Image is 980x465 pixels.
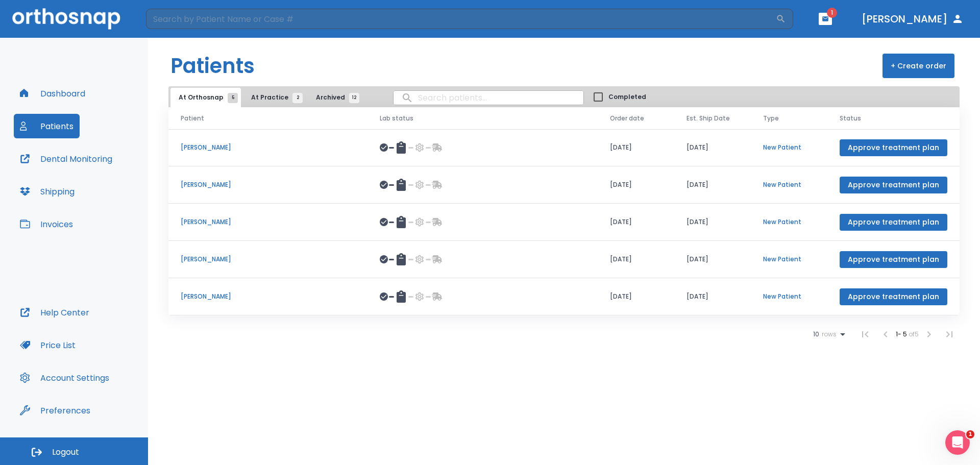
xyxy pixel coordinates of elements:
[181,255,355,264] p: [PERSON_NAME]
[763,217,815,227] p: New Patient
[966,430,974,438] span: 1
[14,365,115,390] button: Account Settings
[598,241,674,278] td: [DATE]
[181,292,355,301] p: [PERSON_NAME]
[883,54,954,78] button: + Create order
[763,143,815,152] p: New Patient
[840,114,861,123] span: Status
[763,180,815,189] p: New Patient
[840,139,947,156] button: Approve treatment plan
[14,300,95,325] button: Help Center
[896,330,909,338] span: 1 - 5
[909,330,919,338] span: of 5
[52,447,79,458] span: Logout
[380,114,413,123] span: Lab status
[14,81,91,106] button: Dashboard
[88,406,97,415] div: Tooltip anchor
[674,278,751,315] td: [DATE]
[763,255,815,264] p: New Patient
[146,9,776,29] input: Search by Patient Name or Case #
[181,114,204,123] span: Patient
[14,114,80,138] button: Patients
[608,92,646,102] span: Completed
[12,8,120,29] img: Orthosnap
[170,51,255,81] h1: Patients
[394,88,583,108] input: search
[251,93,298,102] span: At Practice
[14,212,79,236] button: Invoices
[179,93,233,102] span: At Orthosnap
[763,114,779,123] span: Type
[840,214,947,231] button: Approve treatment plan
[857,10,968,28] button: [PERSON_NAME]
[316,93,354,102] span: Archived
[945,430,970,455] iframe: Intercom live chat
[181,180,355,189] p: [PERSON_NAME]
[598,166,674,204] td: [DATE]
[827,8,837,18] span: 1
[228,93,238,103] span: 5
[181,217,355,227] p: [PERSON_NAME]
[840,288,947,305] button: Approve treatment plan
[14,333,82,357] button: Price List
[598,204,674,241] td: [DATE]
[14,146,118,171] button: Dental Monitoring
[687,114,730,123] span: Est. Ship Date
[819,331,837,338] span: rows
[813,331,819,338] span: 10
[292,93,303,103] span: 2
[14,398,96,423] button: Preferences
[763,292,815,301] p: New Patient
[674,241,751,278] td: [DATE]
[349,93,359,103] span: 12
[170,88,364,107] div: tabs
[840,251,947,268] button: Approve treatment plan
[674,204,751,241] td: [DATE]
[598,129,674,166] td: [DATE]
[840,177,947,193] button: Approve treatment plan
[598,278,674,315] td: [DATE]
[181,143,355,152] p: [PERSON_NAME]
[610,114,644,123] span: Order date
[674,166,751,204] td: [DATE]
[674,129,751,166] td: [DATE]
[14,179,81,204] button: Shipping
